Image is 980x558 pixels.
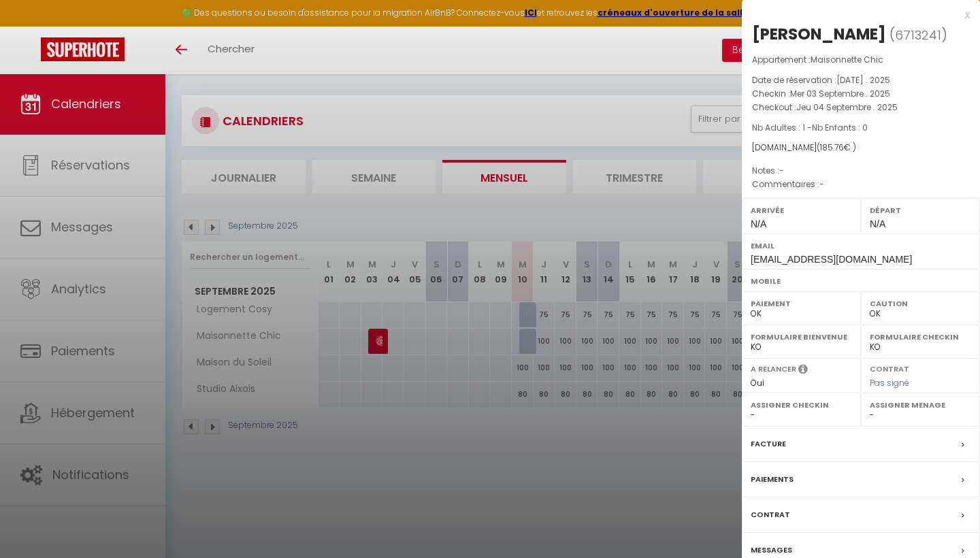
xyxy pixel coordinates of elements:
[751,218,766,229] span: N/A
[751,297,852,310] label: Paiement
[870,203,971,217] label: Départ
[870,218,885,229] span: N/A
[752,23,886,45] div: [PERSON_NAME]
[820,142,844,153] span: 185.76
[752,53,970,67] p: Appartement :
[751,330,852,344] label: Formulaire Bienvenue
[742,7,970,23] div: x
[817,142,856,153] span: ( € )
[751,472,794,487] label: Paiements
[790,88,890,99] span: Mer 03 Septembre . 2025
[752,178,970,191] p: Commentaires :
[798,363,808,378] i: Sélectionner OUI si vous souhaiter envoyer les séquences de messages post-checkout
[870,330,971,344] label: Formulaire Checkin
[751,508,790,522] label: Contrat
[751,203,852,217] label: Arrivée
[870,398,971,412] label: Assigner Menage
[796,101,898,113] span: Jeu 04 Septembre . 2025
[870,363,909,372] label: Contrat
[895,27,941,44] span: 6713241
[870,377,909,389] span: Pas signé
[11,5,52,46] button: Ouvrir le widget de chat LiveChat
[889,25,947,44] span: ( )
[751,239,971,252] label: Email
[752,101,970,114] p: Checkout :
[870,297,971,310] label: Caution
[779,165,784,176] span: -
[819,178,824,190] span: -
[811,54,883,65] span: Maisonnette Chic
[751,254,912,265] span: [EMAIL_ADDRESS][DOMAIN_NAME]
[751,363,796,375] label: A relancer
[812,122,868,133] span: Nb Enfants : 0
[752,73,970,87] p: Date de réservation :
[751,543,792,557] label: Messages
[752,87,970,101] p: Checkin :
[751,437,786,451] label: Facture
[751,274,971,288] label: Mobile
[752,164,970,178] p: Notes :
[752,142,970,154] div: [DOMAIN_NAME]
[752,122,868,133] span: Nb Adultes : 1 -
[751,398,852,412] label: Assigner Checkin
[922,497,970,548] iframe: Chat
[836,74,890,86] span: [DATE] . 2025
